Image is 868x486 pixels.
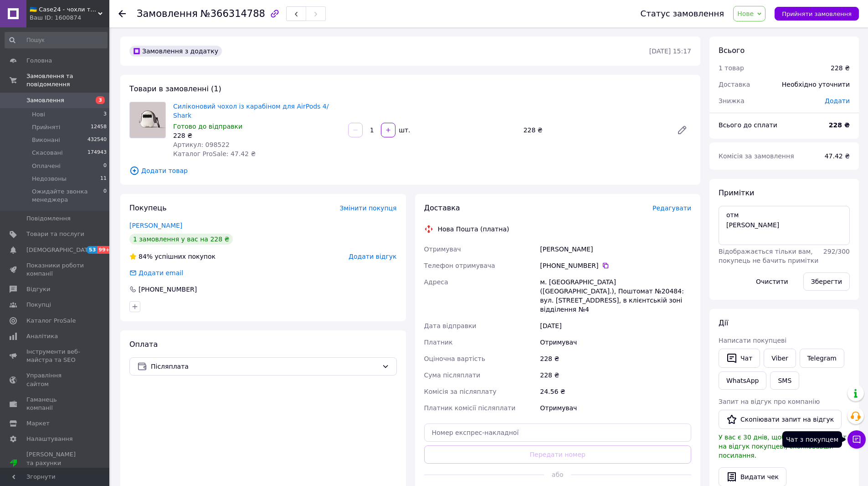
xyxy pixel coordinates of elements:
a: WhatsApp [719,371,766,390]
span: Додати товар [129,166,691,176]
span: Гаманець компанії [26,396,84,412]
span: Телефон отримувача [424,262,495,269]
span: 3 [103,110,107,119]
div: шт. [396,125,411,135]
span: Оплачені [32,162,61,170]
span: 🇺🇦 Case24 - чохли та аксесуари для смартфонів та планшетів [30,5,98,14]
div: Отримувач [538,334,693,350]
span: Оплата [129,340,158,349]
span: Товари та послуги [26,230,84,238]
span: 0 [103,188,107,204]
span: 292 / 300 [823,248,850,255]
span: Нове [737,10,754,17]
div: Чат з покупцем [782,431,842,448]
div: 228 ₴ [520,124,669,136]
a: Viber [764,349,796,368]
time: [DATE] 15:17 [649,47,691,55]
img: Силіконовий чохол із карабіном для AirPods 4/ Shark [130,102,165,138]
span: або [544,470,571,479]
div: Необхідно уточнити [776,74,855,94]
span: Прийняти замовлення [782,10,852,17]
span: Відгуки [26,285,50,293]
span: Головна [26,57,52,65]
span: Написати покупцеві [719,337,786,344]
button: Прийняти замовлення [775,7,859,21]
span: 84% [139,253,153,260]
div: Нова Пошта (платна) [436,225,512,234]
div: Повернутися назад [118,9,126,18]
span: Адреса [424,278,448,286]
button: Зберегти [803,272,850,291]
span: [DEMOGRAPHIC_DATA] [26,246,94,254]
div: 228 ₴ [538,367,693,383]
span: Редагувати [652,204,691,212]
span: [PERSON_NAME] та рахунки [26,450,84,476]
span: Доставка [424,204,460,212]
span: Платник [424,339,453,346]
div: Ваш ID: 1600874 [30,14,109,22]
span: Платник комісії післяплати [424,404,516,412]
div: [PERSON_NAME] [538,241,693,257]
div: 228 ₴ [831,63,850,73]
span: Відображається тільки вам, покупець не бачить примітки [719,248,818,264]
div: м. [GEOGRAPHIC_DATA] ([GEOGRAPHIC_DATA].), Поштомат №20484: вул. [STREET_ADDRESS], в клієнтській ... [538,274,693,318]
span: Покупці [26,301,51,309]
span: 3 [96,96,105,104]
span: 99+ [97,246,112,254]
span: Нові [32,110,45,119]
div: Додати email [138,268,184,277]
span: Каталог ProSale [26,317,76,325]
span: Артикул: 098522 [173,141,230,148]
span: Додати відгук [349,253,396,260]
span: Налаштування [26,435,73,443]
span: Каталог ProSale: 47.42 ₴ [173,150,256,157]
span: №366314788 [200,8,265,19]
button: Чат з покупцем [847,430,866,449]
span: Прийняті [32,123,60,131]
div: 228 ₴ [173,131,341,140]
span: Повідомлення [26,214,71,223]
span: Покупець [129,204,167,212]
span: Дата відправки [424,322,477,329]
a: [PERSON_NAME] [129,222,182,229]
input: Пошук [5,32,108,48]
span: Знижка [719,97,745,105]
span: Сума післяплати [424,371,481,379]
a: Редагувати [673,121,691,139]
span: Аналітика [26,332,58,340]
span: 1 товар [719,64,744,72]
span: Маркет [26,419,50,428]
span: 0 [103,162,107,170]
button: SMS [770,371,799,390]
div: 1 замовлення у вас на 228 ₴ [129,234,233,245]
span: 12458 [91,123,107,131]
span: Комісія за замовлення [719,152,794,160]
span: Готово до відправки [173,123,242,130]
span: Післяплата [151,361,378,371]
span: Показники роботи компанії [26,261,84,278]
span: Оціночна вартість [424,355,485,362]
div: Статус замовлення [641,9,724,18]
span: 432540 [87,136,107,144]
span: 47.42 ₴ [825,152,850,160]
div: [PHONE_NUMBER] [138,285,198,294]
span: Товари в замовленні (1) [129,84,221,93]
a: Силіконовий чохол із карабіном для AirPods 4/ Shark [173,103,329,119]
input: Номер експрес-накладної [424,423,692,442]
span: 53 [87,246,97,254]
span: Управління сайтом [26,371,84,388]
div: [DATE] [538,318,693,334]
div: Замовлення з додатку [129,46,222,57]
span: Примітки [719,188,754,197]
span: 174943 [87,149,107,157]
span: Інструменти веб-майстра та SEO [26,348,84,364]
span: Запит на відгук про компанію [719,398,820,405]
span: Отримувач [424,246,461,253]
div: Отримувач [538,400,693,416]
span: Виконані [32,136,60,144]
span: Всього [719,46,745,55]
span: Ожидайте звонка менеджера [32,188,103,204]
div: 24.56 ₴ [538,383,693,400]
span: Змінити покупця [340,204,397,212]
span: Доставка [719,81,750,88]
